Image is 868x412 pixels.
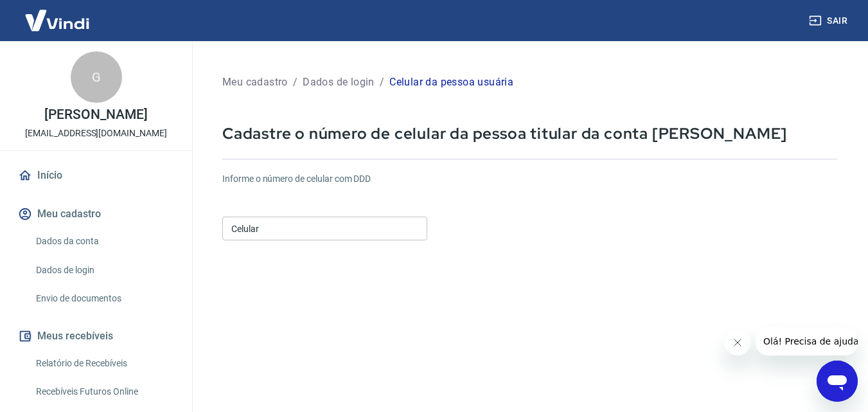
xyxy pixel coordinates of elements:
p: / [380,75,384,90]
a: Recebíveis Futuros Online [31,379,177,405]
a: Início [15,161,177,190]
span: Olá! Precisa de ajuda? [8,9,108,19]
p: [PERSON_NAME] [44,108,147,121]
p: Celular da pessoa usuária [389,75,513,90]
img: Vindi [15,1,99,40]
button: Sair [806,9,853,33]
a: Dados da conta [31,228,177,255]
a: Dados de login [31,257,177,283]
button: Meu cadastro [15,200,177,228]
p: Cadastre o número de celular da pessoa titular da conta [PERSON_NAME] [222,123,837,143]
a: Envio de documentos [31,285,177,312]
div: G [71,51,122,103]
p: / [293,75,297,90]
p: Dados de login [303,75,375,90]
iframe: Botón para iniciar la ventana de mensajería [817,361,858,402]
iframe: Cerrar mensaje [725,330,750,355]
button: Meus recebíveis [15,322,177,350]
h6: Informe o número de celular com DDD [222,172,837,186]
iframe: Mensaje de la compañía [756,327,858,355]
p: [EMAIL_ADDRESS][DOMAIN_NAME] [25,127,167,140]
p: Meu cadastro [222,75,288,90]
a: Relatório de Recebíveis [31,350,177,377]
